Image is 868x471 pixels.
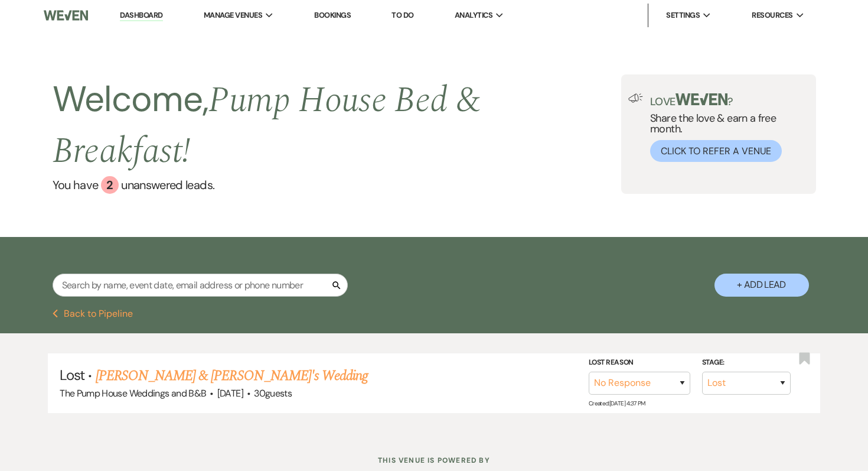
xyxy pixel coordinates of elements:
span: Resources [752,9,792,21]
span: [DATE] [217,387,243,399]
a: Dashboard [120,10,162,21]
span: Settings [666,9,700,21]
button: Click to Refer a Venue [650,140,782,162]
h2: Welcome, [53,74,622,176]
span: Analytics [455,9,492,21]
a: Bookings [314,10,351,20]
span: Lost [60,366,84,384]
div: Share the love & earn a free month. [643,93,808,162]
img: weven-logo-green.svg [676,93,728,105]
span: Manage Venues [204,9,262,21]
div: 2 [101,176,119,194]
span: The Pump House Weddings and B&B [60,387,206,399]
button: Back to Pipeline [53,309,133,319]
span: 30 guests [254,387,292,399]
a: [PERSON_NAME] & [PERSON_NAME]'s Wedding [96,365,368,386]
img: Weven Logo [44,3,88,28]
p: Love ? [650,93,808,107]
a: To Do [391,10,413,20]
label: Stage: [702,356,791,369]
span: Created: [DATE] 4:37 PM [589,399,645,407]
button: + Add Lead [714,274,809,297]
span: Pump House Bed & Breakfast ! [53,73,481,178]
img: loud-speaker-illustration.svg [628,93,643,103]
input: Search by name, event date, email address or phone number [53,274,348,297]
label: Lost Reason [589,356,690,369]
a: You have 2 unanswered leads. [53,176,622,194]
